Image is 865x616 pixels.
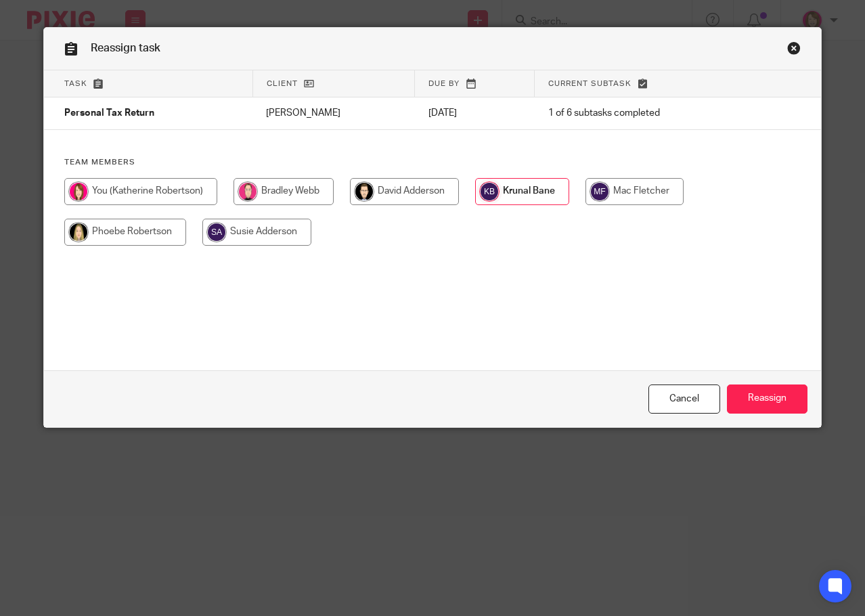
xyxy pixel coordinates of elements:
[428,106,521,120] p: [DATE]
[64,80,87,87] span: Task
[548,80,631,87] span: Current subtask
[428,80,460,87] span: Due by
[535,97,756,130] td: 1 of 6 subtasks completed
[266,106,401,120] p: [PERSON_NAME]
[64,157,801,168] h4: Team members
[267,80,298,87] span: Client
[787,41,801,60] a: Close this dialog window
[91,43,160,53] span: Reassign task
[727,384,807,414] input: Reassign
[64,109,154,118] span: Personal Tax Return
[648,384,720,414] a: Close this dialog window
